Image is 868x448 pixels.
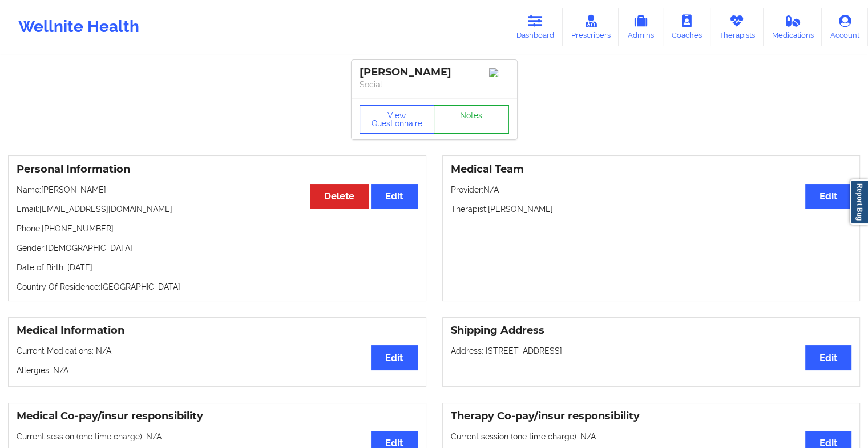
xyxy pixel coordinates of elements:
p: Email: [EMAIL_ADDRESS][DOMAIN_NAME] [17,203,418,215]
p: Provider: N/A [451,184,852,195]
h3: Personal Information [17,163,418,176]
p: Country Of Residence: [GEOGRAPHIC_DATA] [17,281,418,293]
a: Admins [619,8,663,46]
p: Allergies: N/A [17,365,418,376]
button: Delete [310,184,369,209]
button: View Questionnaire [360,105,435,134]
p: Current session (one time charge): N/A [17,431,418,442]
a: Coaches [663,8,710,46]
p: Name: [PERSON_NAME] [17,184,418,195]
p: Date of Birth: [DATE] [17,262,418,273]
img: Image%2Fplaceholer-image.png [489,68,509,77]
p: Phone: [PHONE_NUMBER] [17,223,418,234]
p: Current Medications: N/A [17,345,418,357]
h3: Shipping Address [451,324,852,337]
h3: Therapy Co-pay/insur responsibility [451,410,852,423]
h3: Medical Co-pay/insur responsibility [17,410,418,423]
a: Prescribers [563,8,619,46]
a: Therapists [710,8,764,46]
button: Edit [805,184,851,209]
p: Social [360,79,509,90]
p: Current session (one time charge): N/A [451,431,852,442]
h3: Medical Team [451,163,852,176]
a: Dashboard [508,8,563,46]
p: Therapist: [PERSON_NAME] [451,203,852,215]
button: Edit [805,345,851,370]
button: Edit [371,184,417,209]
h3: Medical Information [17,324,418,337]
a: Notes [434,105,509,134]
div: [PERSON_NAME] [360,66,509,79]
p: Address: [STREET_ADDRESS] [451,345,852,357]
button: Edit [371,345,417,370]
a: Account [822,8,868,46]
a: Medications [764,8,822,46]
a: Report Bug [850,179,868,225]
p: Gender: [DEMOGRAPHIC_DATA] [17,242,418,254]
